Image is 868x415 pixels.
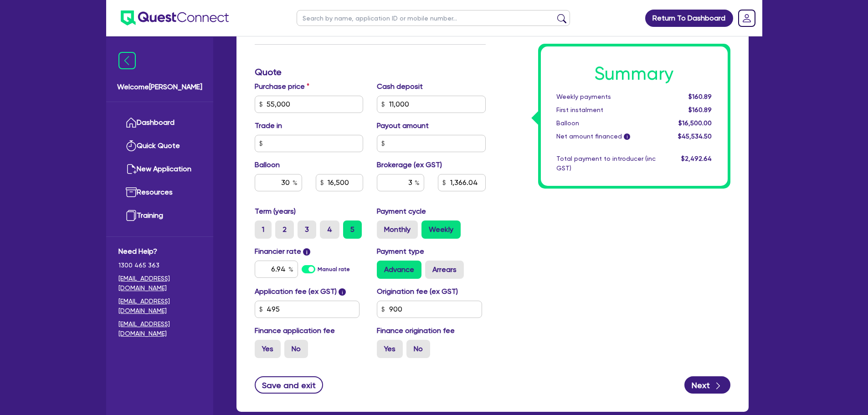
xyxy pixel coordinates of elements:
[118,297,201,316] a: [EMAIL_ADDRESS][DOMAIN_NAME]
[339,288,346,296] span: i
[688,93,712,100] span: $160.89
[678,133,712,140] span: $45,534.50
[550,132,663,141] div: Net amount financed
[255,206,296,217] label: Term (years)
[118,246,201,257] span: Need Help?
[275,220,294,239] label: 2
[645,10,733,27] a: Return To Dashboard
[303,248,310,256] span: i
[377,246,424,257] label: Payment type
[377,206,426,217] label: Payment cycle
[318,265,350,273] label: Manual rate
[284,340,308,358] label: No
[550,105,663,115] div: First instalment
[298,220,316,239] label: 3
[118,261,201,270] span: 1300 465 363
[678,119,712,127] span: $16,500.00
[377,159,442,170] label: Brokerage (ex GST)
[118,158,201,181] a: New Application
[735,6,759,30] a: Dropdown toggle
[126,140,137,151] img: quick-quote
[255,376,324,394] button: Save and exit
[421,220,461,239] label: Weekly
[255,340,281,358] label: Yes
[255,286,337,297] label: Application fee (ex GST)
[126,164,137,174] img: new-application
[118,181,201,204] a: Resources
[255,220,272,239] label: 1
[118,52,136,69] img: icon-menu-close
[117,82,202,92] span: Welcome [PERSON_NAME]
[118,274,201,293] a: [EMAIL_ADDRESS][DOMAIN_NAME]
[118,134,201,158] a: Quick Quote
[255,67,486,77] h3: Quote
[118,111,201,134] a: Dashboard
[255,81,309,92] label: Purchase price
[255,159,280,170] label: Balloon
[377,81,423,92] label: Cash deposit
[550,92,663,102] div: Weekly payments
[121,10,229,26] img: quest-connect-logo-blue
[297,10,570,26] input: Search by name, application ID or mobile number...
[118,319,201,338] a: [EMAIL_ADDRESS][DOMAIN_NAME]
[320,220,339,239] label: 4
[255,325,335,336] label: Finance application fee
[550,118,663,128] div: Balloon
[681,155,712,162] span: $2,492.64
[684,376,730,394] button: Next
[126,210,137,221] img: training
[624,134,630,140] span: i
[377,261,421,279] label: Advance
[377,340,403,358] label: Yes
[377,120,429,131] label: Payout amount
[343,220,362,239] label: 5
[255,120,282,131] label: Trade in
[550,154,663,173] div: Total payment to introducer (inc GST)
[425,261,464,279] label: Arrears
[255,246,311,257] label: Financier rate
[556,63,712,85] h1: Summary
[377,286,458,297] label: Origination fee (ex GST)
[118,204,201,227] a: Training
[688,106,712,113] span: $160.89
[377,220,418,239] label: Monthly
[406,340,430,358] label: No
[126,187,137,198] img: resources
[377,325,455,336] label: Finance origination fee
